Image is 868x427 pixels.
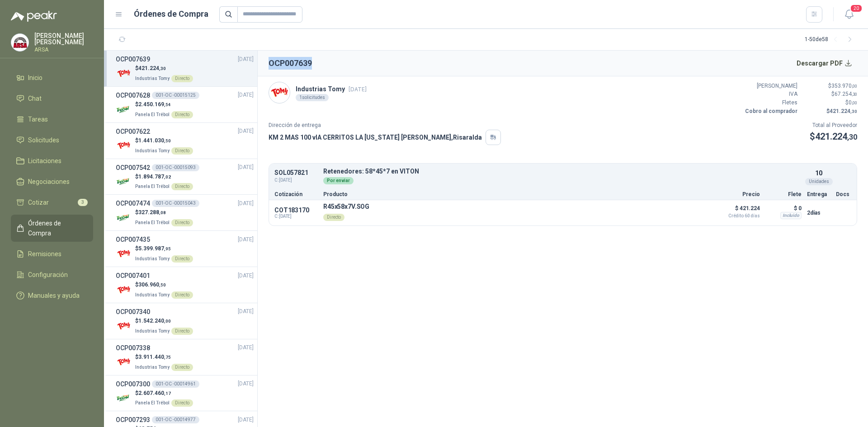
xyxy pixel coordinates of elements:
[815,131,857,142] span: 421.224
[135,244,193,253] p: $
[803,99,857,107] p: $
[238,416,254,424] span: [DATE]
[116,163,254,191] a: OCP007542001-OC -00015093[DATE] Company Logo$1.894.787,02Panela El TrébolDirecto
[28,156,61,166] span: Licitaciones
[323,214,344,221] div: Directo
[274,192,318,197] p: Cotización
[135,112,170,117] span: Panela El Trébol
[238,55,254,64] span: [DATE]
[803,82,857,90] p: $
[116,415,150,425] h3: OCP007293
[134,8,208,20] h1: Órdenes de Compra
[138,282,166,288] span: 306.960
[841,6,857,23] button: 20
[159,210,166,215] span: ,08
[135,100,193,109] p: $
[171,219,193,226] div: Directo
[116,235,254,263] a: OCP007435[DATE] Company Logo$5.399.987,95Industrias TomyDirecto
[28,291,80,300] span: Manuales y ayuda
[28,73,42,83] span: Inicio
[11,90,93,107] a: Chat
[135,173,193,181] p: $
[238,235,254,244] span: [DATE]
[116,354,132,370] img: Company Logo
[135,148,170,153] span: Industrias Tomy
[269,57,312,70] h2: OCP007639
[164,246,171,251] span: ,95
[269,121,501,130] p: Dirección de entrega
[807,207,830,218] p: 2 días
[138,354,171,360] span: 3.911.440
[138,101,171,108] span: 2.450.169
[238,199,254,208] span: [DATE]
[135,365,170,370] span: Industrias Tomy
[159,282,166,287] span: ,50
[11,152,93,169] a: Licitaciones
[135,64,193,73] p: $
[135,256,170,261] span: Industrias Tomy
[116,198,150,208] h3: OCP007474
[34,33,93,45] p: [PERSON_NAME] [PERSON_NAME]
[116,235,150,244] h3: OCP007435
[274,169,318,176] p: SOL057821
[805,33,857,47] div: 1 - 50 de 58
[116,54,254,83] a: OCP007639[DATE] Company Logo$421.224,30Industrias TomyDirecto
[715,214,760,218] span: Crédito 60 días
[743,82,797,90] p: [PERSON_NAME]
[171,399,193,407] div: Directo
[807,192,830,197] p: Entrega
[28,249,61,259] span: Remisiones
[152,200,199,207] div: 001-OC -00015043
[274,206,318,214] p: COT183170
[238,380,254,388] span: [DATE]
[238,127,254,136] span: [DATE]
[11,131,93,149] a: Solicitudes
[116,90,150,100] h3: OCP007628
[135,136,193,145] p: $
[847,133,857,141] span: ,30
[274,177,318,184] span: C: [DATE]
[116,210,132,225] img: Company Logo
[116,90,254,119] a: OCP007628001-OC -00015125[DATE] Company Logo$2.450.169,54Panela El TrébolDirecto
[116,343,150,353] h3: OCP007338
[743,99,797,107] p: Fletes
[171,147,193,155] div: Directo
[78,199,88,206] span: 3
[164,138,171,143] span: ,50
[116,379,254,408] a: OCP007300001-OC -00014961[DATE] Company Logo$2.607.460,17Panela El TrébolDirecto
[238,272,254,280] span: [DATE]
[135,389,193,398] p: $
[171,183,193,190] div: Directo
[135,328,170,333] span: Industrias Tomy
[138,390,171,396] span: 2.607.460
[810,121,857,130] p: Total al Proveedor
[135,220,170,225] span: Panela El Trébol
[849,99,857,106] span: 0
[135,184,170,189] span: Panela El Trébol
[715,192,760,197] p: Precio
[28,270,68,280] span: Configuración
[171,111,193,118] div: Directo
[238,307,254,316] span: [DATE]
[135,281,193,289] p: $
[296,84,367,94] p: Industrias Tomy
[11,173,93,190] a: Negociaciones
[116,318,132,334] img: Company Logo
[852,100,857,105] span: ,00
[138,174,171,180] span: 1.894.787
[852,84,857,89] span: ,00
[116,390,132,406] img: Company Logo
[164,102,171,107] span: ,54
[116,379,150,389] h3: OCP007300
[171,75,193,82] div: Directo
[269,132,482,142] p: KM 2 MAS 100 vIA CERRITOS LA [US_STATE] [PERSON_NAME] , Risaralda
[792,54,858,72] button: Descargar PDF
[274,214,318,219] span: C: [DATE]
[116,127,150,136] h3: OCP007622
[28,218,85,238] span: Órdenes de Compra
[159,66,166,71] span: ,30
[152,416,199,423] div: 001-OC -00014977
[11,69,93,86] a: Inicio
[135,292,170,297] span: Industrias Tomy
[135,400,170,405] span: Panela El Trébol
